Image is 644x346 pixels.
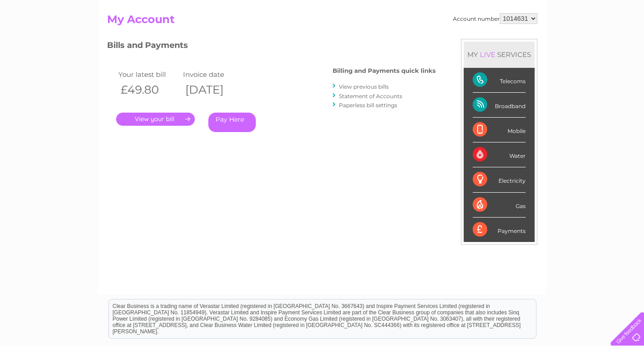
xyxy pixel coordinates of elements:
a: Pay Here [208,113,256,132]
h2: My Account [107,13,537,30]
a: View previous bills [339,83,389,90]
div: Mobile [473,118,526,142]
a: . [116,113,195,126]
h3: Bills and Payments [107,39,436,55]
a: Telecoms [533,38,560,45]
div: Gas [473,193,526,218]
a: Paperless bill settings [339,102,397,109]
h4: Billing and Payments quick links [333,67,436,74]
a: Water [485,38,502,45]
img: logo.png [23,24,69,51]
a: Contact [584,38,606,45]
td: Invoice date [181,68,246,81]
div: LIVE [478,50,497,59]
div: Clear Business is a trading name of Verastar Limited (registered in [GEOGRAPHIC_DATA] No. 3667643... [109,5,536,44]
a: Statement of Accounts [339,93,402,100]
div: Electricity [473,167,526,192]
div: MY SERVICES [464,42,535,67]
a: 0333 014 3131 [474,5,536,16]
td: Your latest bill [116,68,181,81]
div: Telecoms [473,68,526,93]
div: Broadband [473,93,526,118]
a: Energy [508,38,527,45]
a: Log out [615,38,636,45]
th: [DATE] [181,81,246,99]
div: Payments [473,218,526,242]
th: £49.80 [116,81,181,99]
div: Water [473,142,526,167]
a: Blog [565,38,578,45]
div: Account number [453,13,537,24]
